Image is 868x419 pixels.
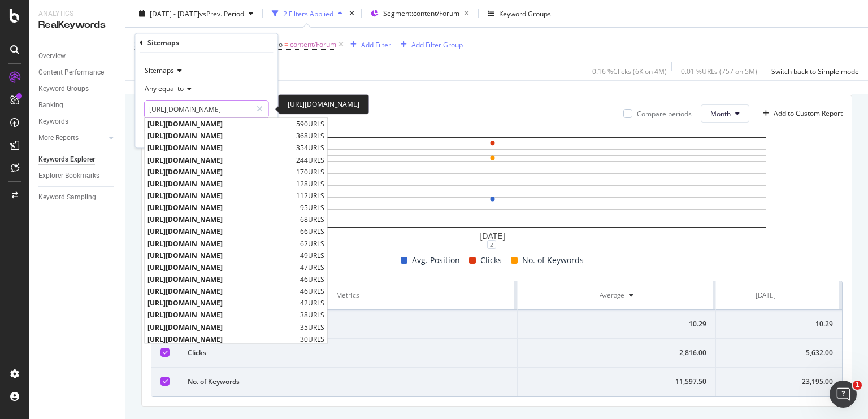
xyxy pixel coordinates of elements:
[179,368,518,396] td: No. of Keywords
[756,290,776,300] div: [DATE]
[38,191,96,203] div: Keyword Sampling
[147,322,297,332] span: [URL][DOMAIN_NAME]
[527,319,706,329] div: 10.29
[38,132,79,144] div: More Reports
[290,37,336,53] span: content/Forum
[145,84,184,94] span: Any equal to
[147,167,293,177] span: [URL][DOMAIN_NAME]
[366,5,474,23] button: Segment:content/Forum
[296,191,324,200] span: 112 URLS
[38,83,89,95] div: Keyword Groups
[767,62,859,80] button: Switch back to Simple mode
[637,109,692,119] div: Compare periods
[38,132,106,144] a: More Reports
[38,154,95,165] div: Keywords Explorer
[412,254,460,267] span: Avg. Position
[145,66,174,76] span: Sitemaps
[771,66,859,76] div: Switch back to Simple mode
[522,254,584,267] span: No. of Keywords
[147,227,297,237] span: [URL][DOMAIN_NAME]
[698,319,833,329] div: 10.29
[147,132,293,141] span: [URL][DOMAIN_NAME]
[38,154,117,165] a: Keywords Explorer
[383,8,459,18] span: Segment: content/Forum
[710,109,731,119] span: Month
[527,377,706,387] div: 11,597.50
[147,251,297,260] span: [URL][DOMAIN_NAME]
[296,143,324,153] span: 354 URLS
[296,167,324,177] span: 170 URLS
[38,170,99,182] div: Explorer Bookmarks
[411,40,463,49] div: Add Filter Group
[38,116,68,128] div: Keywords
[147,299,297,308] span: [URL][DOMAIN_NAME]
[147,155,293,165] span: [URL][DOMAIN_NAME]
[698,348,833,358] div: 5,632.00
[527,348,706,358] div: 2,816.00
[346,38,391,51] button: Add Filter
[300,311,324,320] span: 38 URLS
[147,311,297,320] span: [URL][DOMAIN_NAME]
[151,132,834,245] svg: A chart.
[396,38,463,51] button: Add Filter Group
[300,215,324,225] span: 68 URLS
[758,104,843,123] button: Add to Custom Report
[480,232,505,241] text: [DATE]
[483,5,555,23] button: Keyword Groups
[284,40,288,49] span: =
[267,5,347,23] button: 2 Filters Applied
[300,239,324,248] span: 62 URLS
[681,66,757,76] div: 0.01 % URLs ( 757 on 5M )
[283,8,333,18] div: 2 Filters Applied
[499,8,551,18] div: Keyword Groups
[296,120,324,129] span: 590 URLS
[147,287,297,296] span: [URL][DOMAIN_NAME]
[600,290,624,300] div: Average
[480,254,502,267] span: Clicks
[147,191,293,200] span: [URL][DOMAIN_NAME]
[278,94,369,114] div: [URL][DOMAIN_NAME]
[150,8,199,18] span: [DATE] - [DATE]
[147,334,297,344] span: [URL][DOMAIN_NAME]
[701,104,749,123] button: Month
[38,99,117,111] a: Ranking
[830,381,857,408] iframe: Intercom live chat
[38,9,116,19] div: Analytics
[38,191,117,203] a: Keyword Sampling
[38,50,117,62] a: Overview
[698,377,833,387] div: 23,195.00
[38,170,117,182] a: Explorer Bookmarks
[300,274,324,284] span: 46 URLS
[853,381,862,390] span: 1
[147,274,297,284] span: [URL][DOMAIN_NAME]
[347,8,357,19] div: times
[296,179,324,189] span: 128 URLS
[147,179,293,189] span: [URL][DOMAIN_NAME]
[147,38,179,47] div: Sitemaps
[38,99,63,111] div: Ranking
[300,203,324,213] span: 95 URLS
[140,128,175,139] button: Cancel
[300,299,324,308] span: 42 URLS
[300,322,324,332] span: 35 URLS
[134,5,258,23] button: [DATE] - [DATE]vsPrev. Period
[300,263,324,272] span: 47 URLS
[296,132,324,141] span: 368 URLS
[296,155,324,165] span: 244 URLS
[592,66,667,76] div: 0.16 % Clicks ( 6K on 4M )
[300,334,324,344] span: 30 URLS
[179,339,518,368] td: Clicks
[147,120,293,129] span: [URL][DOMAIN_NAME]
[38,83,117,95] a: Keyword Groups
[179,310,518,339] td: Avg. Position
[38,67,104,78] div: Content Performance
[38,116,117,128] a: Keywords
[147,143,293,153] span: [URL][DOMAIN_NAME]
[188,290,508,300] div: Metrics
[300,287,324,296] span: 46 URLS
[38,19,116,32] div: RealKeywords
[361,40,391,49] div: Add Filter
[300,227,324,237] span: 66 URLS
[38,67,117,78] a: Content Performance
